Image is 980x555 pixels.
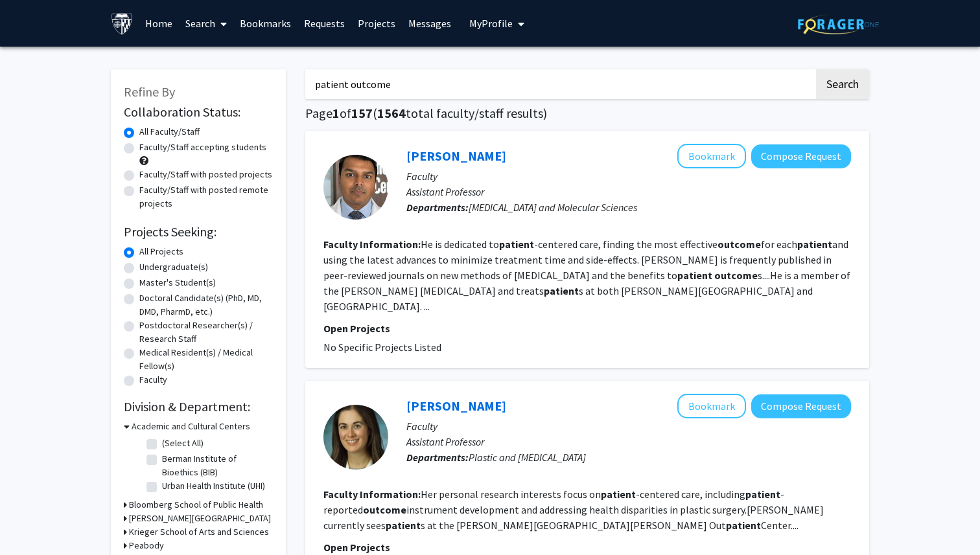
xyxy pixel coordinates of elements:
[363,503,406,516] b: outcome
[386,519,421,532] b: patient
[798,14,879,34] img: ForagerOne Logo
[323,238,850,313] fg-read-more: He is dedicated to -centered care, finding the most effective for each and using the latest advan...
[816,69,869,99] button: Search
[139,319,273,346] label: Postdoctoral Researcher(s) / Research Staff
[751,144,851,168] button: Compose Request to Rachit Kumar
[139,245,183,258] label: All Projects
[717,238,761,251] b: outcome
[111,12,134,35] img: Johns Hopkins University Logo
[139,291,273,319] label: Doctoral Candidate(s) (PhD, MD, DMD, PharmD, etc.)
[124,224,273,240] h2: Projects Seeking:
[139,260,208,274] label: Undergraduate(s)
[139,168,272,181] label: Faculty/Staff with posted projects
[469,451,586,464] span: Plastic and [MEDICAL_DATA]
[677,144,746,168] button: Add Rachit Kumar to Bookmarks
[323,539,851,555] p: Open Projects
[139,183,273,210] label: Faculty/Staff with posted remote projects
[406,201,469,214] b: Departments:
[129,512,271,525] h3: [PERSON_NAME][GEOGRAPHIC_DATA]
[129,539,164,552] h3: Peabody
[499,238,534,251] b: patient
[323,341,441,354] span: No Specific Projects Listed
[139,346,273,373] label: Medical Resident(s) / Medical Fellow(s)
[323,321,851,336] p: Open Projects
[601,488,636,501] b: patient
[162,436,204,450] label: (Select All)
[469,17,513,30] span: My Profile
[323,238,421,251] b: Faculty Information:
[139,276,216,289] label: Master's Student(s)
[797,238,832,251] b: patient
[726,519,761,532] b: patient
[132,420,250,433] h3: Academic and Cultural Centers
[162,479,265,493] label: Urban Health Institute (UHI)
[677,394,746,418] button: Add Lily Mundy to Bookmarks
[10,497,55,545] iframe: Chat
[162,452,270,479] label: Berman Institute of Bioethics (BIB)
[305,69,814,99] input: Search Keywords
[406,434,851,449] p: Assistant Professor
[406,148,506,164] a: [PERSON_NAME]
[745,488,780,501] b: patient
[124,84,175,100] span: Refine By
[124,399,273,414] h2: Division & Department:
[714,269,758,282] b: outcome
[323,488,824,532] fg-read-more: Her personal research interests focus on -centered care, including -reported instrument developme...
[124,104,273,120] h2: Collaboration Status:
[544,284,579,297] b: patient
[129,525,269,539] h3: Krieger School of Arts and Sciences
[332,105,340,121] span: 1
[139,373,167,387] label: Faculty
[406,418,851,434] p: Faculty
[406,168,851,184] p: Faculty
[351,105,373,121] span: 157
[351,1,402,46] a: Projects
[297,1,351,46] a: Requests
[751,394,851,418] button: Compose Request to Lily Mundy
[377,105,406,121] span: 1564
[469,201,637,214] span: [MEDICAL_DATA] and Molecular Sciences
[323,488,421,501] b: Faculty Information:
[406,184,851,199] p: Assistant Professor
[129,498,263,512] h3: Bloomberg School of Public Health
[402,1,458,46] a: Messages
[305,106,869,121] h1: Page of ( total faculty/staff results)
[233,1,297,46] a: Bookmarks
[139,1,179,46] a: Home
[139,141,266,154] label: Faculty/Staff accepting students
[406,451,469,464] b: Departments:
[179,1,233,46] a: Search
[139,125,200,139] label: All Faculty/Staff
[677,269,712,282] b: patient
[406,398,506,414] a: [PERSON_NAME]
